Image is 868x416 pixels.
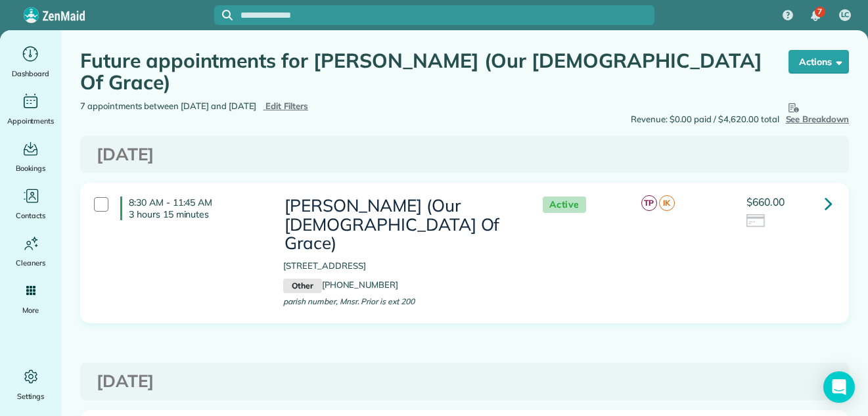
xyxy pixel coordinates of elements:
h4: 8:30 AM - 11:45 AM [120,196,263,220]
h3: [PERSON_NAME] (Our [DEMOGRAPHIC_DATA] Of Grace) [283,196,516,253]
span: Dashboard [12,67,49,80]
span: More [22,304,39,317]
span: Appointments [7,114,55,127]
small: Other [283,279,321,293]
p: [STREET_ADDRESS] [283,260,516,273]
span: IK [659,195,675,211]
span: Contacts [16,209,45,222]
span: LC [841,10,850,20]
p: 3 hours 15 minutes [129,208,263,220]
span: Revenue: $0.00 paid / $4,620.00 total [631,113,779,126]
a: Settings [5,366,56,403]
a: Edit Filters [263,101,308,111]
span: See Breakdown [786,100,850,124]
button: Focus search [214,10,233,20]
a: Cleaners [5,233,56,269]
span: parish number, Mnsr. Prior is ext 200 [283,296,415,306]
div: 7 unread notifications [802,1,829,30]
div: 7 appointments between [DATE] and [DATE] [70,100,465,113]
a: Contacts [5,185,56,222]
span: Edit Filters [265,101,308,111]
button: See Breakdown [786,100,850,126]
button: Actions [788,50,849,74]
a: Other[PHONE_NUMBER] [283,279,398,290]
div: Open Intercom Messenger [823,371,855,403]
a: Dashboard [5,43,56,80]
span: Settings [17,390,45,403]
span: Bookings [16,162,46,175]
svg: Focus search [222,10,233,20]
span: TP [641,195,657,211]
img: icon_credit_card_neutral-3d9a980bd25ce6dbb0f2033d7200983694762465c175678fcbc2d8f4bc43548e.png [746,214,766,229]
span: $660.00 [746,195,785,208]
span: Active [543,196,586,213]
a: Bookings [5,138,56,175]
span: Cleaners [16,256,45,269]
h3: [DATE] [97,372,833,391]
span: 7 [817,7,822,17]
h1: Future appointments for [PERSON_NAME] (Our [DEMOGRAPHIC_DATA] Of Grace) [80,50,764,93]
a: Appointments [5,91,56,127]
h3: [DATE] [97,145,833,164]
